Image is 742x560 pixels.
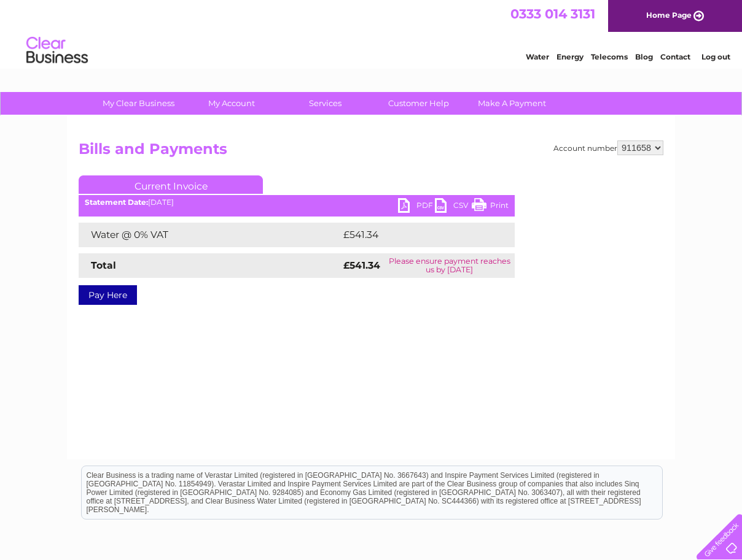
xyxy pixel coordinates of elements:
[461,92,563,115] a: Make A Payment
[88,92,189,115] a: My Clear Business
[340,223,492,247] td: £541.34
[181,92,283,115] a: My Account
[91,259,116,271] strong: Total
[472,198,509,216] a: Print
[591,52,628,61] a: Telecoms
[553,140,663,155] div: Account number
[635,52,653,61] a: Blog
[79,285,137,305] a: Pay Here
[79,198,515,207] div: [DATE]
[26,32,88,69] img: logo.png
[385,253,515,278] td: Please ensure payment reaches us by [DATE]
[510,6,595,21] a: 0333 014 3131
[343,259,380,271] strong: £541.34
[556,52,584,61] a: Energy
[435,198,472,216] a: CSV
[79,175,263,194] a: Current Invoice
[79,223,340,247] td: Water @ 0% VAT
[275,92,376,115] a: Services
[85,198,148,207] b: Statement Date:
[398,198,435,216] a: PDF
[82,7,662,59] div: Clear Business is a trading name of Verastar Limited (registered in [GEOGRAPHIC_DATA] No. 3667643...
[701,52,730,61] a: Log out
[526,52,549,61] a: Water
[368,92,469,115] a: Customer Help
[660,52,690,61] a: Contact
[79,140,663,164] h2: Bills and Payments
